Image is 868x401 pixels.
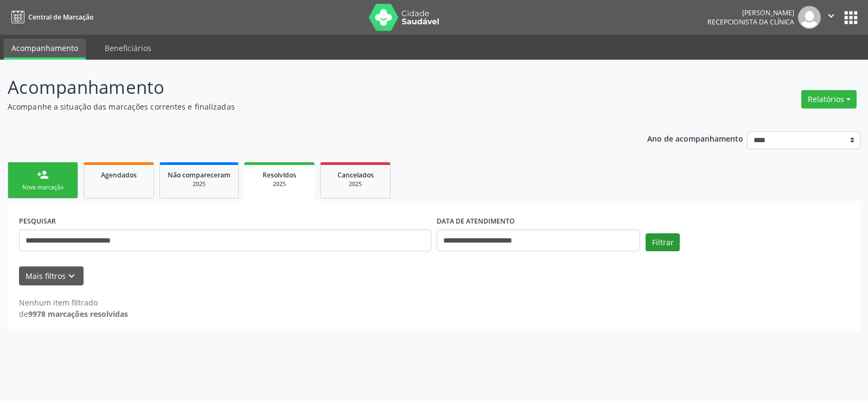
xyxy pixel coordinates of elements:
span: Resolvidos [263,170,296,180]
span: Agendados [101,170,137,180]
button: Relatórios [801,90,857,109]
p: Acompanhamento [8,74,604,101]
button: Mais filtroskeyboard_arrow_down [19,266,84,285]
div: Nova marcação [16,183,70,192]
span: Cancelados [337,170,374,180]
a: Acompanhamento [4,39,86,60]
div: person_add [37,169,49,181]
div: [PERSON_NAME] [707,8,794,17]
p: Ano de acompanhamento [647,131,743,145]
span: Recepcionista da clínica [707,17,794,27]
button:  [821,6,841,29]
button: apps [841,8,860,27]
span: Não compareceram [168,170,231,180]
p: Acompanhe a situação das marcações correntes e finalizadas [8,101,604,112]
div: de [19,308,128,320]
i: keyboard_arrow_down [66,270,78,282]
a: Beneficiários [97,39,159,58]
div: 2025 [168,180,231,188]
button: Filtrar [646,233,680,252]
strong: 9978 marcações resolvidas [28,309,128,319]
i:  [825,10,837,22]
div: 2025 [328,180,382,188]
label: PESQUISAR [19,213,56,230]
img: img [798,6,821,29]
label: DATA DE ATENDIMENTO [437,213,515,230]
div: Nenhum item filtrado [19,297,128,308]
span: Central de Marcação [28,12,93,22]
div: 2025 [252,180,307,188]
a: Central de Marcação [8,8,93,26]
